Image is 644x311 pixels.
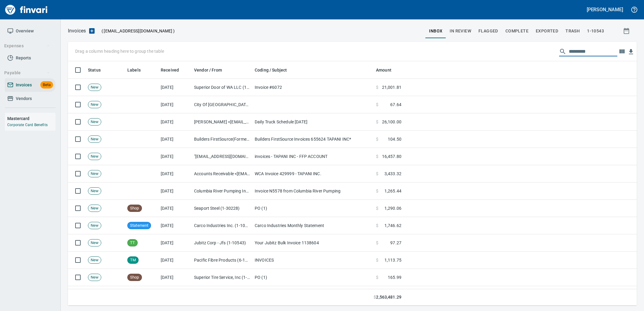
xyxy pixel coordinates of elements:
[158,182,192,200] td: [DATE]
[161,66,187,74] span: Received
[192,217,252,234] td: Carco Industries Inc. (1-10141)
[536,27,558,35] span: Exported
[384,171,401,177] span: 3,433.32
[376,205,378,211] span: $
[587,6,623,13] h5: [PERSON_NAME]
[88,188,101,194] span: New
[88,275,101,280] span: New
[255,66,295,74] span: Coding / Subject
[158,286,192,303] td: [DATE]
[98,28,175,34] p: ( )
[2,40,52,52] button: Expenses
[128,206,142,211] span: Shop
[192,113,252,131] td: [PERSON_NAME] <[EMAIL_ADDRESS][DOMAIN_NAME]>
[88,66,109,74] span: Status
[252,200,374,217] td: PO (1)
[158,79,192,96] td: [DATE]
[376,66,391,74] span: Amount
[88,66,101,74] span: Status
[382,84,401,90] span: 21,001.81
[374,294,376,300] span: $
[252,286,374,303] td: Invoice 469581 for [PERSON_NAME] INC.
[128,240,137,246] span: TT
[88,85,101,90] span: New
[587,27,604,35] span: 1-10543
[384,205,401,211] span: 1,290.06
[478,27,498,35] span: Flagged
[382,119,401,125] span: 26,100.00
[192,286,252,303] td: Advanced Hydraulic Supply Co. LLC (1-10020)
[158,131,192,148] td: [DATE]
[192,200,252,217] td: Seaport Steel (1-30228)
[68,27,86,35] p: Invoices
[388,136,401,142] span: 104.50
[192,148,252,165] td: "[EMAIL_ADDRESS][DOMAIN_NAME]" <[EMAIL_ADDRESS][DOMAIN_NAME]>
[88,154,101,159] span: New
[194,66,222,74] span: Vendor / From
[4,2,49,17] img: Finvari
[252,182,374,200] td: Invoice N5578 from Columbia River Pumping
[158,165,192,182] td: [DATE]
[103,28,173,34] span: [EMAIL_ADDRESS][DOMAIN_NAME]
[505,27,528,35] span: Complete
[88,136,101,142] span: New
[88,206,101,211] span: New
[88,240,101,246] span: New
[376,119,378,125] span: $
[161,66,179,74] span: Received
[88,102,101,108] span: New
[86,27,98,35] button: Upload an Invoice
[450,27,471,35] span: In Review
[192,131,252,148] td: Builders FirstSource(Formerly Pro-Build) (1-10829)
[376,240,378,246] span: $
[158,217,192,234] td: [DATE]
[75,48,164,54] p: Drag a column heading here to group the table
[88,119,101,125] span: New
[376,136,378,142] span: $
[384,222,401,229] span: 1,746.62
[68,27,86,35] nav: breadcrumb
[158,113,192,131] td: [DATE]
[252,217,374,234] td: Carco Industries Monthly Statement
[382,153,401,159] span: 16,457.80
[5,92,55,105] a: Vendors
[376,222,378,229] span: $
[2,67,52,79] button: Payable
[128,257,138,263] span: TM
[4,42,50,50] span: Expenses
[192,182,252,200] td: Columbia River Pumping Inc. (1-24468)
[158,234,192,252] td: [DATE]
[88,223,101,229] span: New
[5,24,55,38] a: Overview
[255,66,287,74] span: Coding / Subject
[252,79,374,96] td: Invoice #6072
[252,113,374,131] td: Daily Truck Schedule [DATE]
[194,66,230,74] span: Vendor / From
[16,27,34,35] span: Overview
[252,252,374,269] td: INVOICES
[388,274,401,280] span: 165.99
[384,188,401,194] span: 1,265.44
[16,95,32,102] span: Vendors
[158,252,192,269] td: [DATE]
[158,148,192,165] td: [DATE]
[88,257,101,263] span: New
[252,165,374,182] td: WCA Invoice 429999 - TAPANI INC.
[16,54,31,62] span: Reports
[7,123,48,127] a: Corporate Card Benefits
[5,78,55,92] a: InvoicesBeta
[192,234,252,252] td: Jubitz Corp - Jfs (1-10543)
[376,153,378,159] span: $
[192,252,252,269] td: Pacific Fibre Products (6-10754)
[617,25,637,36] button: Show invoices within a particular date range
[192,79,252,96] td: Superior Door of WA LLC (1-23901)
[158,269,192,286] td: [DATE]
[376,274,378,280] span: $
[128,275,142,280] span: Shop
[376,84,378,90] span: $
[158,200,192,217] td: [DATE]
[376,257,378,263] span: $
[192,96,252,113] td: City Of [GEOGRAPHIC_DATA] (1-10175)
[376,66,399,74] span: Amount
